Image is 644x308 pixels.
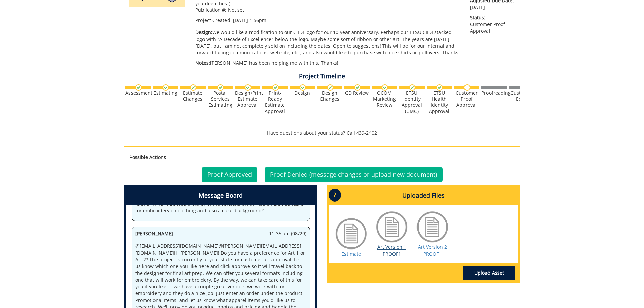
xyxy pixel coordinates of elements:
span: [DATE] 1:56pm [233,17,266,23]
div: Design [290,90,315,96]
div: Proofreading [481,90,507,96]
p: Have questions about your status? Call 439-2402 [124,129,520,136]
h4: Project Timeline [124,73,520,80]
span: [PERSON_NAME] [135,230,173,237]
div: ETSU Health Identity Approval [427,90,452,114]
img: checkmark [245,84,251,91]
img: no [464,84,470,91]
img: checkmark [436,84,443,91]
a: Upload Asset [463,266,515,280]
img: checkmark [135,84,142,91]
p: Customer Proof Approval [470,14,515,34]
img: checkmark [163,84,169,91]
img: checkmark [409,84,415,91]
div: ETSU Identity Approval (UMC) [399,90,425,114]
a: Proof Approved [202,167,257,182]
div: Assessment [125,90,151,96]
img: checkmark [300,84,306,91]
strong: Possible Actions [129,154,166,160]
div: Estimating [153,90,178,96]
span: Project Created: [195,17,232,23]
img: checkmark [382,84,388,91]
span: Notes: [195,60,210,66]
div: QCOM Marketing Review [372,90,397,108]
a: Art Version 2 PROOF1 [418,244,447,257]
img: checkmark [217,84,224,91]
div: Postal Services Estimating [208,90,233,108]
img: checkmark [354,84,361,91]
a: Estimate [341,251,361,257]
div: Design/Print Estimate Approval [235,90,260,108]
img: checkmark [272,84,279,91]
span: Not set [228,7,244,13]
p: We would like a modification to our CIIDI logo for our 10-year anniversary. Perhaps our ETSU CIID... [195,29,460,56]
div: Customer Proof Approval [454,90,479,108]
span: Design: [195,29,212,35]
img: checkmark [327,84,333,91]
div: Estimate Changes [180,90,206,102]
div: CD Review [344,90,370,96]
div: Customer Edits [509,90,534,102]
p: ? [329,189,341,202]
div: Print-Ready Estimate Approval [262,90,288,114]
span: Publication #: [195,7,226,13]
h4: Message Board [126,187,315,205]
img: checkmark [190,84,196,91]
div: Design Changes [317,90,342,102]
h4: Uploaded Files [329,187,518,205]
span: 11:35 am (08/29) [269,230,306,237]
span: Status: [470,14,515,21]
p: [PERSON_NAME] has been helping me with this. Thanks! [195,60,460,66]
a: Proof Denied (message changes or upload new document) [265,167,443,182]
a: Art Version 1 PROOF1 [377,244,406,257]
